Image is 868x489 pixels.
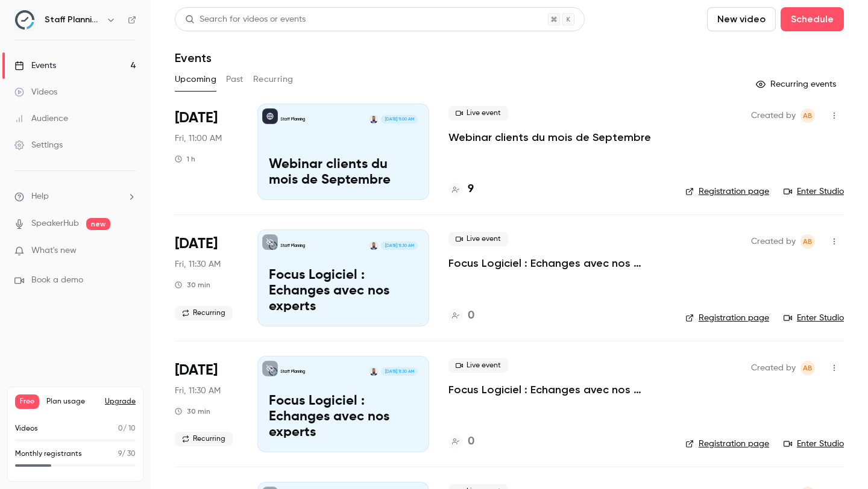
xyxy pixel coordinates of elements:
span: Free [15,394,39,409]
a: Focus Logiciel : Echanges avec nos expertsStaff PlanningChristophe Vermeulen[DATE] 11:30 AMFocus ... [257,356,429,452]
span: [DATE] [175,361,218,380]
p: Staff Planning [280,116,305,122]
button: Schedule [781,7,844,31]
p: Focus Logiciel : Echanges avec nos experts [269,394,418,440]
div: Audience [14,113,68,125]
div: 1 h [175,154,195,164]
img: Staff Planning [15,10,34,30]
a: 0 [448,434,474,450]
span: [DATE] 11:30 AM [381,367,417,376]
span: Fri, 11:30 AM [175,385,221,397]
span: [DATE] [175,234,218,254]
p: / 30 [118,449,136,459]
span: new [86,218,110,230]
span: Recurring [175,432,233,446]
li: help-dropdown-opener [14,190,136,203]
a: Registration page [685,312,769,324]
span: 0 [118,425,123,432]
a: Webinar clients du mois de SeptembreStaff PlanningChristophe Vermeulen[DATE] 11:00 AMWebinar clie... [257,104,429,200]
p: Videos [15,423,38,434]
div: Events [14,60,56,72]
div: Sep 26 Fri, 11:30 AM (Europe/Paris) [175,356,238,452]
span: Help [31,190,49,203]
span: Live event [448,106,508,120]
button: Past [226,70,244,89]
button: Upgrade [105,397,136,406]
a: Focus Logiciel : Echanges avec nos experts [448,256,666,270]
div: Settings [14,139,63,151]
a: Enter Studio [784,185,844,198]
img: Christophe Vermeulen [370,367,378,376]
span: What's new [31,244,77,257]
span: Anaïs Bressy [800,234,815,249]
span: AB [803,234,813,249]
h4: 9 [468,181,474,198]
span: Plan usage [46,397,98,406]
span: Anaïs Bressy [800,108,815,123]
span: Live event [448,358,508,373]
div: Videos [14,86,57,98]
button: Upcoming [175,70,216,89]
span: Recurring [175,306,233,320]
span: Created by [751,108,796,123]
img: Christophe Vermeulen [370,115,378,123]
p: Monthly registrants [15,449,82,459]
span: [DATE] 11:00 AM [381,115,417,123]
a: Enter Studio [784,438,844,450]
h4: 0 [468,308,474,324]
span: Live event [448,232,508,246]
div: 30 min [175,406,210,416]
a: Focus Logiciel : Echanges avec nos experts [448,382,666,397]
span: Anaïs Bressy [800,361,815,375]
span: 9 [118,450,122,458]
a: Focus Logiciel : Echanges avec nos expertsStaff PlanningChristophe Vermeulen[DATE] 11:30 AMFocus ... [257,229,429,326]
button: Recurring events [750,75,844,94]
a: 0 [448,308,474,324]
a: Webinar clients du mois de Septembre [448,130,651,145]
span: AB [803,361,813,375]
span: [DATE] [175,108,218,128]
a: 9 [448,181,474,198]
p: Staff Planning [280,243,305,249]
p: Focus Logiciel : Echanges avec nos experts [269,268,418,314]
a: SpeakerHub [31,217,79,230]
p: Staff Planning [280,369,305,375]
span: Book a demo [31,274,83,287]
span: AB [803,108,813,123]
a: Enter Studio [784,312,844,324]
div: Sep 12 Fri, 11:30 AM (Europe/Paris) [175,229,238,326]
div: 30 min [175,280,210,290]
h1: Events [175,51,212,65]
h4: 0 [468,434,474,450]
span: Created by [751,234,796,249]
p: Webinar clients du mois de Septembre [269,157,418,188]
span: Fri, 11:00 AM [175,132,222,145]
h6: Staff Planning [45,14,101,26]
button: Recurring [253,70,294,89]
div: Search for videos or events [185,13,306,26]
a: Registration page [685,185,769,198]
img: Christophe Vermeulen [370,241,378,250]
p: / 10 [118,423,136,434]
span: Created by [751,361,796,375]
a: Registration page [685,438,769,450]
span: [DATE] 11:30 AM [381,241,417,250]
span: Fri, 11:30 AM [175,258,221,270]
div: Sep 12 Fri, 11:00 AM (Europe/Paris) [175,104,238,200]
button: New video [707,7,776,31]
